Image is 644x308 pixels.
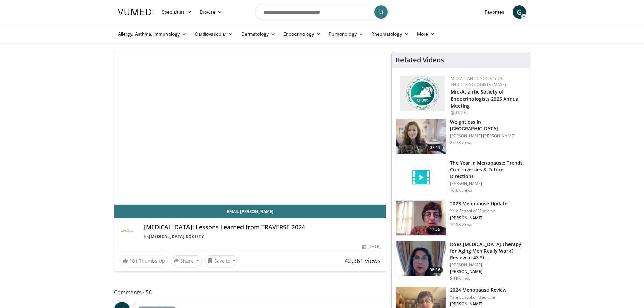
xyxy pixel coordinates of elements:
[427,226,443,233] span: 17:39
[396,241,526,281] a: 08:36 Does [MEDICAL_DATA] Therapy for Aging Men Really Work? Review of 43 St… [PERSON_NAME] [PERS...
[396,160,526,195] a: The Year in Menopause: Trends, Controversies & Future Directions [PERSON_NAME] 10.0K views
[255,4,389,20] input: Search topics, interventions
[396,160,446,195] img: video_placeholder_short.svg
[450,222,472,227] p: 10.5K views
[481,5,508,19] a: Favorites
[450,287,506,293] h3: 2024 Menopause Review
[427,267,443,273] span: 08:36
[450,269,526,274] p: [PERSON_NAME]
[279,27,325,41] a: Endocrinology
[450,181,526,186] p: [PERSON_NAME]
[325,27,367,41] a: Pulmonology
[144,234,381,240] div: By
[237,27,279,41] a: Dermatology
[450,133,526,139] p: [PERSON_NAME] [PERSON_NAME]
[400,76,445,111] img: f382488c-070d-4809-84b7-f09b370f5972.png.150x105_q85_autocrop_double_scale_upscale_version-0.2.png
[191,27,237,41] a: Cardiovascular
[362,244,380,250] div: [DATE]
[396,201,446,236] img: 1b7e2ecf-010f-4a61-8cdc-5c411c26c8d3.150x105_q85_crop-smart_upscale.jpg
[114,288,386,297] span: Comments 56
[450,276,470,281] p: 8.1K views
[450,295,506,300] p: Yale School of Medicine
[120,224,136,240] img: Androgen Society
[120,256,168,266] a: 181 Thumbs Up
[450,215,507,221] p: [PERSON_NAME]
[118,9,154,15] img: VuMedi Logo
[450,208,507,214] p: Yale School of Medicine
[450,160,526,180] h3: The Year in Menopause: Trends, Controversies & Future Directions
[114,27,191,41] a: Allergy, Asthma, Immunology
[196,5,226,19] a: Browse
[367,27,413,41] a: Rheumatology
[450,200,507,207] h3: 2023 Menopause Update
[450,188,472,193] p: 10.0K views
[345,257,381,265] span: 42,361 views
[114,52,386,205] video-js: Video Player
[451,88,520,109] a: Mid-Atlantic Society of Endocrinologists 2025 Annual Meeting
[396,241,446,276] img: 4d4bce34-7cbb-4531-8d0c-5308a71d9d6c.150x105_q85_crop-smart_upscale.jpg
[396,200,526,236] a: 17:39 2023 Menopause Update Yale School of Medicine [PERSON_NAME] 10.5K views
[396,56,444,64] h4: Related Videos
[129,258,138,264] span: 181
[427,144,443,151] span: 07:41
[450,140,472,145] p: 27.7K views
[396,119,526,154] a: 07:41 Weightloss in [GEOGRAPHIC_DATA] [PERSON_NAME] [PERSON_NAME] 27.7K views
[450,301,506,307] p: [PERSON_NAME]
[450,119,526,132] h3: Weightloss in [GEOGRAPHIC_DATA]
[158,5,196,19] a: Specialties
[451,76,506,87] a: Mid-Atlantic Society of Endocrinologists (MASE)
[513,5,526,19] a: G
[413,27,439,41] a: More
[396,119,446,154] img: 9983fed1-7565-45be-8934-aef1103ce6e2.150x105_q85_crop-smart_upscale.jpg
[451,110,524,116] div: [DATE]
[205,255,239,266] button: Save to
[450,241,526,261] h3: Does [MEDICAL_DATA] Therapy for Aging Men Really Work? Review of 43 St…
[450,262,526,268] p: [PERSON_NAME]
[144,224,381,231] h4: [MEDICAL_DATA]: Lessons Learned from TRAVERSE 2024
[171,255,202,266] button: Share
[114,205,386,218] a: Email [PERSON_NAME]
[149,234,204,239] a: [MEDICAL_DATA] Society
